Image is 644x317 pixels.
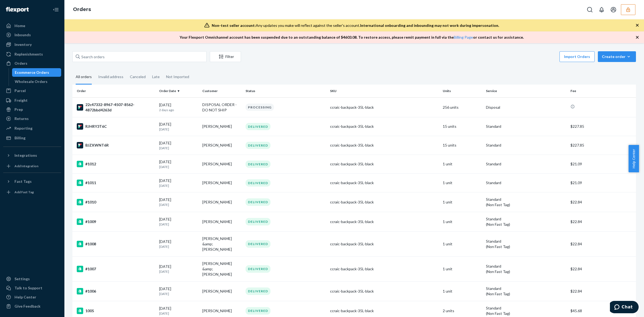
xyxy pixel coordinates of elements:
p: [DATE] [159,311,198,316]
div: DELIVERED [246,179,270,187]
button: Open account menu [608,4,619,15]
th: Service [484,85,568,97]
div: Inventory [14,42,32,47]
th: Order Date [157,85,200,97]
div: ccraic-backpack-35L-black [330,289,438,294]
td: [PERSON_NAME] &amp; [PERSON_NAME] [200,232,243,257]
td: 1 unit [441,155,484,173]
div: ccraic-backpack-35L-black [330,161,438,167]
td: 1 unit [441,232,484,257]
p: [DATE] [159,127,198,132]
td: 15 units [441,117,484,136]
p: Standard [486,180,566,185]
div: DELIVERED [246,287,270,295]
p: [DATE] [159,244,198,249]
a: Home [3,21,61,30]
a: Settings [3,275,61,283]
div: Not Imported [166,70,189,84]
a: Inbounds [3,31,61,39]
div: Wholesale Orders [15,79,47,84]
div: [DATE] [159,140,198,150]
a: Freight [3,96,61,105]
div: RJHRY3T6C [77,123,155,130]
div: DELIVERED [246,161,270,168]
span: Help Center [628,145,639,172]
button: Fast Tags [3,177,61,186]
a: Prep [3,105,61,114]
div: Add Fast Tag [14,190,34,194]
a: Parcel [3,86,61,95]
div: (Non Fast Tag) [486,222,566,227]
td: [PERSON_NAME] [200,117,243,136]
div: [DATE] [159,286,198,296]
div: DELIVERED [246,265,270,272]
div: Reporting [14,126,32,131]
div: (Non Fast Tag) [486,269,566,274]
div: DELIVERED [246,123,270,130]
div: PROCESSING [246,104,274,111]
div: DELIVERED [246,198,270,206]
th: SKU [328,85,441,97]
td: $22.84 [568,282,636,301]
div: (Non Fast Tag) [486,244,566,249]
div: Invalid address [98,70,123,84]
div: BJZXWNT6R [77,142,155,148]
div: #1006 [77,288,155,294]
td: 15 units [441,136,484,155]
td: $227.85 [568,117,636,136]
a: Orders [3,59,61,68]
th: Status [243,85,328,97]
td: [PERSON_NAME] [200,136,243,155]
button: Talk to Support [3,284,61,292]
div: ccraic-backpack-35L-black [330,308,438,314]
a: Inventory [3,40,61,49]
a: Reporting [3,124,61,133]
div: Ecommerce Orders [15,70,49,75]
div: Billing [14,135,25,141]
div: Integrations [14,153,37,158]
button: Create order [598,51,636,62]
div: DELIVERED [246,240,270,247]
div: ccraic-backpack-35L-black [330,266,438,272]
td: $22.84 [568,192,636,212]
div: #1009 [77,218,155,225]
p: Standard [486,239,566,244]
div: ccraic-backpack-35L-black [330,241,438,247]
div: Any updates you make will reflect against the seller's account. [212,23,499,28]
p: Standard [486,161,566,167]
img: Flexport logo [6,7,29,12]
div: 1005 [77,308,155,314]
td: $22.84 [568,212,636,232]
td: [PERSON_NAME] [200,173,243,192]
p: 2 days ago [159,108,198,112]
button: Open notifications [596,4,607,15]
div: 22c47332-8967-4507-8562-4872bbd4263d [77,102,155,113]
div: ccraic-backpack-35L-black [330,199,438,205]
p: Standard [486,197,566,202]
div: DELIVERED [246,307,270,314]
td: [PERSON_NAME] [200,212,243,232]
p: Standard [486,124,566,129]
div: Late [152,70,160,84]
div: [DATE] [159,217,198,227]
div: ccraic-backpack-35L-black [330,219,438,224]
div: Returns [14,116,29,121]
div: Orders [14,61,27,66]
div: #1007 [77,266,155,272]
div: ccraic-backpack-35L-black [330,180,438,185]
a: Add Integration [3,162,61,170]
p: [DATE] [159,269,198,274]
p: Standard [486,216,566,222]
div: DELIVERED [246,218,270,225]
div: #1011 [77,180,155,186]
a: Help Center [3,293,61,301]
div: [DATE] [159,197,198,207]
div: Create order [602,54,632,59]
button: Integrations [3,151,61,160]
button: Filter [210,51,241,62]
td: Disposal [484,97,568,117]
th: Units [441,85,484,97]
a: Wholesale Orders [12,77,61,86]
div: Help Center [14,294,36,300]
